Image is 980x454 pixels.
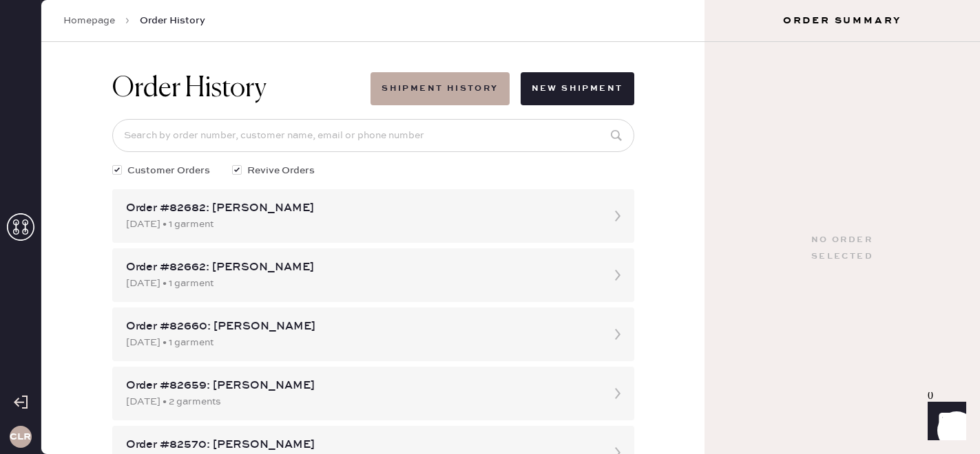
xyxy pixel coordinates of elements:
div: Order #82570: [PERSON_NAME] [126,437,596,453]
iframe: Front Chat [915,392,974,451]
span: Revive Orders [247,163,315,178]
button: Shipment History [371,72,509,105]
h3: Order Summary [705,14,980,28]
h1: Order History [112,72,267,105]
div: Order #82659: [PERSON_NAME] [126,378,596,394]
div: [DATE] • 2 garments [126,394,596,409]
div: [DATE] • 1 garment [126,276,596,291]
h3: CLR [10,432,31,442]
span: Customer Orders [127,163,210,178]
div: [DATE] • 1 garment [126,217,596,232]
span: Order History [140,14,205,28]
div: Order #82660: [PERSON_NAME] [126,318,596,335]
div: Order #82682: [PERSON_NAME] [126,200,596,217]
div: [DATE] • 1 garment [126,335,596,350]
a: Homepage [63,14,115,28]
div: No order selected [811,232,873,265]
button: New Shipment [521,72,634,105]
div: Order #82662: [PERSON_NAME] [126,259,596,276]
input: Search by order number, customer name, email or phone number [112,119,634,152]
